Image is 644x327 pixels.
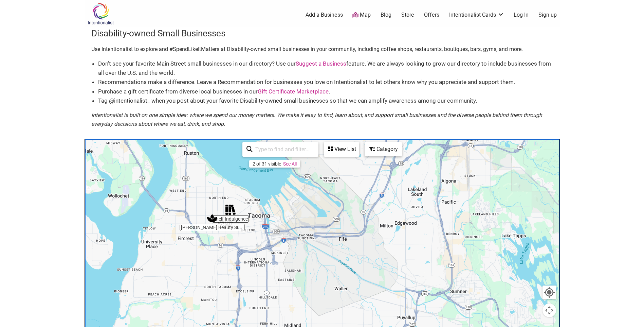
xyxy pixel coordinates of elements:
[401,11,414,19] a: Store
[424,11,439,19] a: Offers
[296,60,346,67] a: Suggest a Business
[85,3,117,25] img: Intentionalist
[381,11,391,19] a: Blog
[91,112,542,127] em: Intentionalist is built on one simple idea: where we spend our money matters. We make it easy to ...
[91,45,553,54] p: Use Intentionalist to explore and #SpendLikeItMatters at Disability-owned small businesses in you...
[242,142,318,157] div: Type to search and filter
[91,27,553,39] h3: Disability-owned Small Businesses
[98,78,553,87] li: Recommendations make a difference. Leave a Recommendation for businesses you love on Intentionali...
[207,213,217,223] div: Mattice Beauty Supply
[365,142,402,156] div: Filter by category
[514,11,529,19] a: Log In
[98,59,553,78] li: Don’t see your favorite Main Street small businesses in our directory? Use our feature. We are al...
[365,143,401,156] div: Category
[306,11,343,19] a: Add a Business
[98,96,553,105] li: Tag @intentionalist_ when you post about your favorite Disability-owned small businesses so that ...
[253,143,314,156] input: Type to find and filter...
[258,88,329,95] a: Gift Certificate Marketplace
[98,87,553,96] li: Purchase a gift certificate from diverse local businesses in our .
[324,142,359,157] div: See a list of the visible businesses
[542,304,556,317] button: Map camera controls
[542,286,556,299] button: Your Location
[253,161,281,167] div: 2 of 31 visible
[325,143,358,156] div: View List
[449,11,504,19] a: Intentionalist Cards
[225,205,236,215] div: Shelf Indulgence
[538,11,557,19] a: Sign up
[283,161,297,167] a: See All
[352,11,371,19] a: Map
